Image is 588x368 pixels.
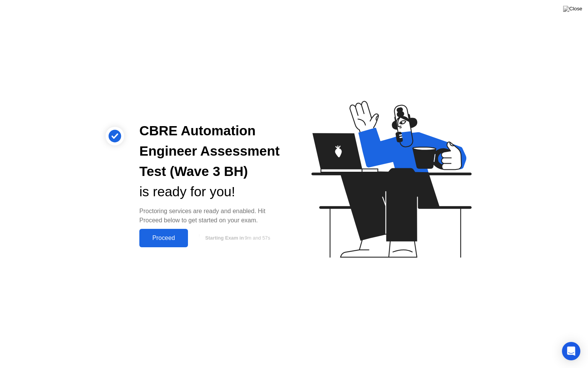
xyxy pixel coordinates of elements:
[139,207,282,225] div: Proctoring services are ready and enabled. Hit Proceed below to get started on your exam.
[562,342,580,360] div: Open Intercom Messenger
[142,235,186,242] div: Proceed
[139,121,282,181] div: CBRE Automation Engineer Assessment Test (Wave 3 BH)
[139,229,188,247] button: Proceed
[245,235,270,241] span: 9m and 57s
[139,182,282,202] div: is ready for you!
[192,231,282,245] button: Starting Exam in9m and 57s
[563,6,582,12] img: Close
